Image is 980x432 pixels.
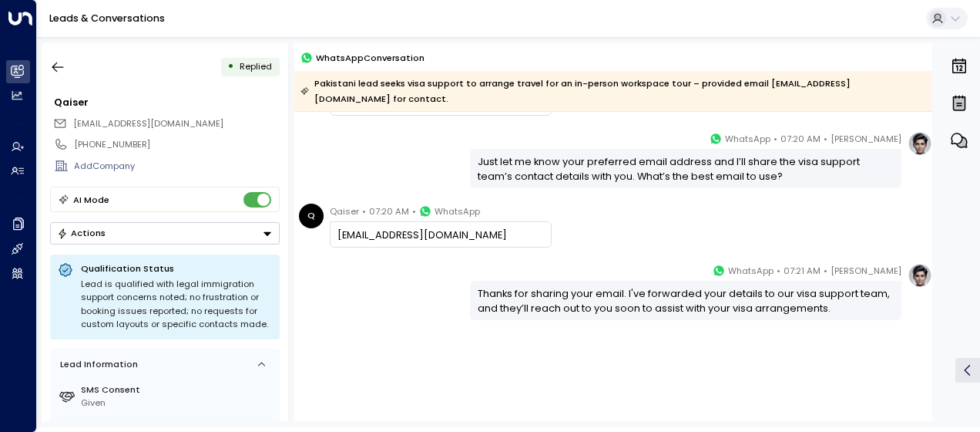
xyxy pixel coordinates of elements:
span: 07:20 AM [780,131,821,147]
div: Just let me know your preferred email address and I’ll share the visa support team’s contact deta... [478,154,894,184]
div: AddCompany [74,160,279,173]
div: Pakistani lead seeks visa support to arrange travel for an in-person workspace tour – provided em... [300,76,925,106]
span: 07:21 AM [784,263,821,278]
span: [PERSON_NAME] [831,131,901,147]
span: WhatsApp [435,204,480,219]
div: Given [81,397,274,410]
div: Button group with a nested menu [50,222,280,245]
span: WhatsApp Conversation [316,51,425,65]
div: Qaiser [54,95,279,110]
span: 07:20 AM [369,204,409,219]
img: profile-logo.png [908,131,932,156]
label: SMS Consent [81,383,274,397]
span: • [777,263,780,278]
img: profile-logo.png [908,263,932,288]
div: Lead is qualified with legal immigration support concerns noted; no frustration or booking issues... [81,278,272,332]
div: Lead Information [55,358,138,371]
span: [PERSON_NAME] [831,263,901,278]
span: [EMAIL_ADDRESS][DOMAIN_NAME] [73,117,223,130]
span: • [362,204,366,219]
span: Qaiser [330,204,359,219]
span: • [824,131,827,147]
button: Actions [50,222,280,245]
div: Q [299,204,324,228]
div: Thanks for sharing your email. I've forwarded your details to our visa support team, and they’ll ... [478,286,894,316]
p: Qualification Status [81,262,272,275]
span: • [824,263,827,278]
span: qaiserj933@gmail.com [73,117,223,130]
div: [EMAIL_ADDRESS][DOMAIN_NAME] [337,228,543,242]
span: Replied [240,60,272,73]
a: Leads & Conversations [49,12,165,25]
div: AI Mode [73,192,109,208]
span: WhatsApp [725,131,770,147]
span: WhatsApp [728,263,774,278]
span: • [774,131,777,147]
div: Actions [57,228,106,238]
div: • [227,56,234,78]
span: • [412,204,416,219]
div: [PHONE_NUMBER] [74,138,279,151]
